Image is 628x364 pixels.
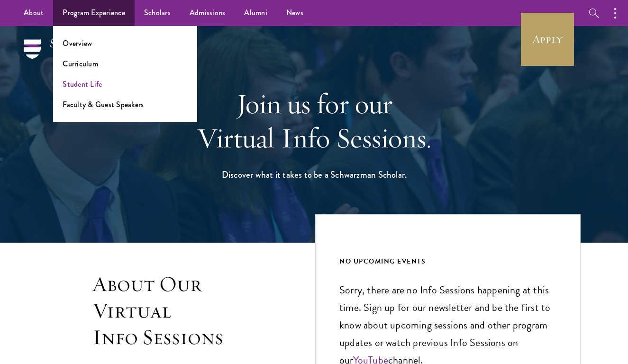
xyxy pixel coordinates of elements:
[151,167,478,182] h1: Discover what it takes to be a Schwarzman Scholar.
[92,271,277,350] h3: About Our Virtual Info Sessions
[24,39,123,73] img: Schwarzman Scholars
[339,255,556,267] div: NO UPCOMING EVENTS
[63,99,144,110] a: Faculty & Guest Speakers
[151,87,478,155] h1: Join us for our Virtual Info Sessions.
[63,79,102,90] a: Student Life
[63,58,98,69] a: Curriculum
[63,38,92,49] a: Overview
[521,13,574,66] a: Apply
